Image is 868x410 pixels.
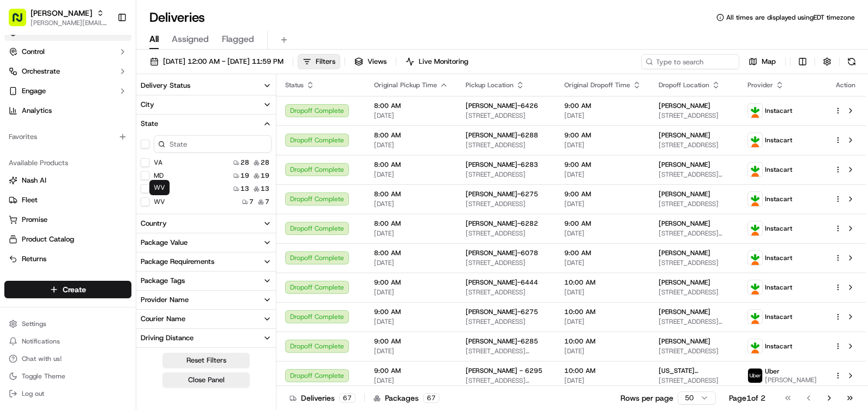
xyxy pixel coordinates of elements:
[466,141,547,149] span: [STREET_ADDRESS]
[466,278,538,287] span: [PERSON_NAME]-6444
[466,307,538,316] span: [PERSON_NAME]-6275
[748,192,762,206] img: profile_instacart_ahold_partner.png
[22,86,46,96] span: Engage
[7,154,88,173] a: 📗Knowledge Base
[22,254,46,264] span: Returns
[136,329,276,347] button: Driving Distance
[466,337,538,346] span: [PERSON_NAME]-6285
[4,63,131,80] button: Orchestrate
[374,200,448,208] span: [DATE]
[564,317,641,326] span: [DATE]
[141,100,154,110] div: City
[564,288,641,297] span: [DATE]
[564,131,641,140] span: 9:00 AM
[748,81,773,89] span: Provider
[108,185,132,193] span: Pylon
[28,70,196,82] input: Got a question? Start typing here...
[22,215,47,225] span: Promise
[374,101,448,110] span: 8:00 AM
[339,393,355,403] div: 67
[141,276,185,286] div: Package Tags
[564,101,641,110] span: 9:00 AM
[374,307,448,316] span: 9:00 AM
[765,283,792,292] span: Instacart
[31,8,92,19] button: [PERSON_NAME]
[564,170,641,179] span: [DATE]
[373,393,439,403] div: Packages
[659,141,730,149] span: [STREET_ADDRESS]
[249,197,254,206] span: 7
[748,221,762,236] img: profile_instacart_ahold_partner.png
[136,114,276,133] button: State
[31,19,108,27] span: [PERSON_NAME][EMAIL_ADDRESS][PERSON_NAME][DOMAIN_NAME]
[748,162,762,177] img: profile_instacart_ahold_partner.png
[374,366,448,375] span: 9:00 AM
[659,190,710,198] span: [PERSON_NAME]
[4,82,131,100] button: Engage
[659,337,710,346] span: [PERSON_NAME]
[765,195,792,203] span: Instacart
[141,119,158,129] div: State
[11,104,31,124] img: 1736555255976-a54dd68f-1ca7-489b-9aae-adbdc363a1c4
[261,171,269,180] span: 19
[374,278,448,287] span: 9:00 AM
[765,367,780,376] span: Uber
[141,81,190,91] div: Delivery Status
[374,317,448,326] span: [DATE]
[374,288,448,297] span: [DATE]
[162,372,250,388] button: Close Panel
[659,219,710,228] span: [PERSON_NAME]
[22,234,74,244] span: Product Catalog
[765,106,792,115] span: Instacart
[154,135,272,153] input: State
[136,214,276,233] button: Country
[659,160,710,169] span: [PERSON_NAME]
[726,13,855,22] span: All times are displayed using EDT timezone
[374,376,448,385] span: [DATE]
[11,159,20,168] div: 📗
[136,272,276,290] button: Package Tags
[466,190,538,198] span: [PERSON_NAME]-6275
[748,369,762,383] img: profile_uber_ahold_partner.png
[765,342,792,351] span: Instacart
[9,176,127,185] a: Nash AI
[466,200,547,208] span: [STREET_ADDRESS]
[265,197,269,206] span: 7
[9,195,127,205] a: Fleet
[22,354,62,363] span: Chat with us!
[374,131,448,140] span: 8:00 AM
[374,160,448,169] span: 8:00 AM
[659,258,730,267] span: [STREET_ADDRESS]
[466,376,547,385] span: [STREET_ADDRESS][PERSON_NAME]
[154,197,165,206] label: WV
[659,347,730,355] span: [STREET_ADDRESS]
[564,376,641,385] span: [DATE]
[4,231,131,248] button: Product Catalog
[136,95,276,114] button: City
[620,393,673,403] p: Rows per page
[77,184,132,193] a: Powered byPylon
[466,170,547,179] span: [STREET_ADDRESS]
[4,211,131,228] button: Promise
[4,172,131,189] button: Nash AI
[374,249,448,257] span: 8:00 AM
[149,9,205,26] h1: Deliveries
[748,251,762,265] img: profile_instacart_ahold_partner.png
[659,288,730,297] span: [STREET_ADDRESS]
[22,47,45,57] span: Control
[367,57,387,67] span: Views
[765,165,792,174] span: Instacart
[748,133,762,147] img: profile_instacart_ahold_partner.png
[154,158,162,167] label: VA
[22,158,83,169] span: Knowledge Base
[374,347,448,355] span: [DATE]
[136,252,276,271] button: Package Requirements
[374,81,437,89] span: Original Pickup Time
[4,43,131,61] button: Control
[564,111,641,120] span: [DATE]
[659,131,710,140] span: [PERSON_NAME]
[564,278,641,287] span: 10:00 AM
[466,249,538,257] span: [PERSON_NAME]-6078
[466,258,547,267] span: [STREET_ADDRESS]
